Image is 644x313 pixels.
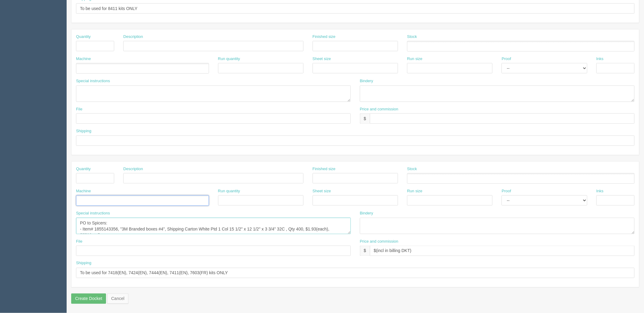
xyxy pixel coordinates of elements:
input: Create Docket [71,294,106,304]
label: Proof [502,188,511,194]
label: Quantity [76,34,91,40]
label: Machine [76,188,91,194]
label: Stock [407,166,417,172]
label: Run size [407,188,423,194]
label: File [76,106,82,112]
label: Stock [407,34,417,40]
label: Shipping [76,261,91,266]
label: Description [123,166,143,172]
label: Bindery [360,78,373,84]
label: Inks [596,56,604,62]
label: Shipping [76,128,91,134]
label: Run quantity [218,188,240,194]
div: $ [360,113,370,124]
span: translation missing: en.helpers.links.cancel [111,296,124,301]
div: $ [360,246,370,256]
label: Price and commission [360,106,398,112]
label: Special instructions [76,210,110,216]
label: Finished size [313,166,336,172]
label: Bindery [360,210,373,216]
label: Quantity [76,166,91,172]
a: Cancel [107,294,128,304]
label: Inks [596,188,604,194]
textarea: PO to Spicers: - Item# 1855143356, "3M Branded boxes #4", Shipping Carton White Ptd 1 Col 15 1/2"... [76,218,351,234]
label: Price and commission [360,239,398,244]
label: Description [123,34,143,40]
label: Sheet size [313,188,331,194]
label: Special instructions [76,78,110,84]
label: Run size [407,56,423,62]
label: File [76,239,82,244]
textarea: PO to Spicers: - Item# 1802020, Corrugated Mailer Box 11.375x8.625x1, qty 60, $1.25(each), $75(to... [76,86,351,102]
label: Proof [502,56,511,62]
label: Machine [76,56,91,62]
label: Sheet size [313,56,331,62]
label: Finished size [313,34,336,40]
label: Run quantity [218,56,240,62]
